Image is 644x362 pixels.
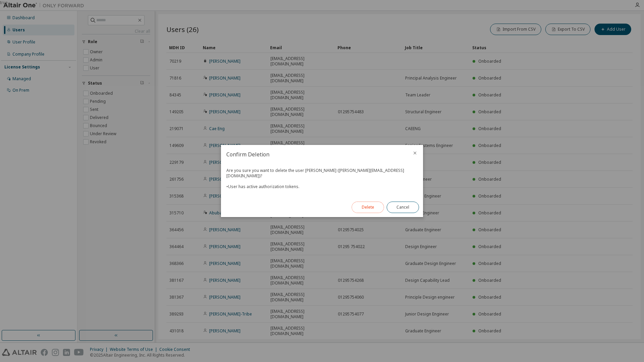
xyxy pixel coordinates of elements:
button: Delete [352,202,384,213]
button: Cancel [387,202,419,213]
button: close [412,150,418,156]
span: Are you sure you want to delete the user [PERSON_NAME] ([PERSON_NAME][EMAIL_ADDRESS][DOMAIN_NAME])? [226,168,404,179]
h2: Confirm Deletion [221,145,407,164]
div: • User has active authorization tokens. [226,184,415,189]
